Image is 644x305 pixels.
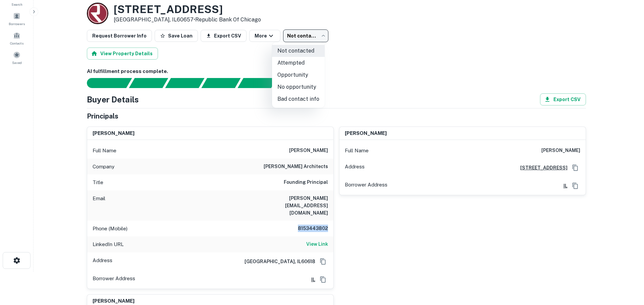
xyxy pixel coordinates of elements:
iframe: Chat Widget [610,251,644,284]
li: Opportunity [272,69,325,81]
li: Not contacted [272,45,325,57]
li: Attempted [272,57,325,69]
li: No opportunity [272,81,325,93]
li: Bad contact info [272,93,325,105]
